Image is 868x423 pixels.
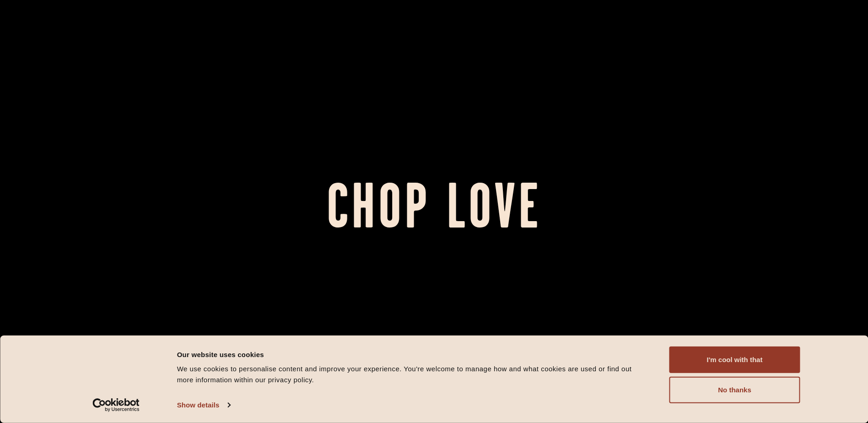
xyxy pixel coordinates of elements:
[669,377,800,403] button: No thanks
[177,398,230,412] a: Show details
[76,398,156,412] a: Usercentrics Cookiebot - opens in a new window
[669,347,800,373] button: I'm cool with that
[177,349,649,360] div: Our website uses cookies
[177,363,649,385] div: We use cookies to personalise content and improve your experience. You're welcome to manage how a...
